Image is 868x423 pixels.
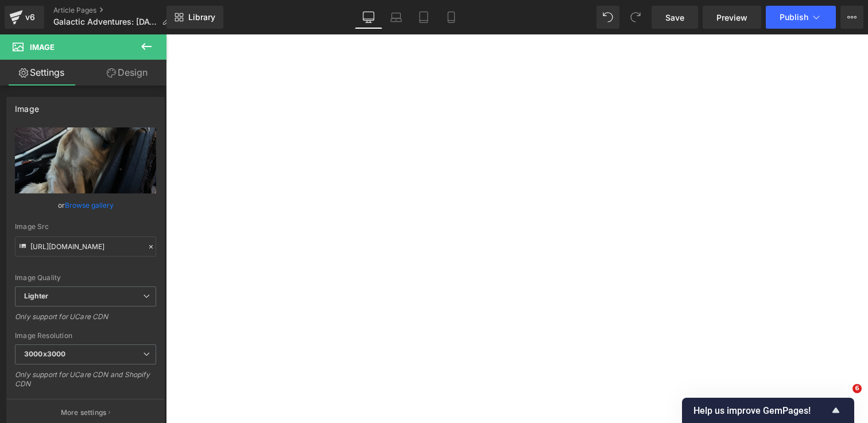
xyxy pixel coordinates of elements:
[703,6,761,29] a: Preview
[716,11,747,24] span: Preview
[86,60,169,86] a: Design
[15,236,156,257] input: Link
[829,384,857,412] iframe: Intercom live chat
[5,6,44,29] a: v6
[65,195,114,215] a: Browse gallery
[61,408,107,418] p: More settings
[852,384,862,393] span: 6
[382,6,410,29] a: Laptop
[15,332,156,340] div: Image Resolution
[15,199,156,211] div: or
[24,350,65,358] b: 3000x3000
[53,17,157,26] span: Galactic Adventures: [DATE]
[693,405,829,416] span: Help us improve GemPages!
[693,403,843,417] button: Show survey - Help us improve GemPages!
[24,292,48,300] b: Lighter
[15,370,156,396] div: Only support for UCare CDN and Shopify CDN
[53,6,179,15] a: Article Pages
[766,6,836,29] button: Publish
[665,11,684,24] span: Save
[15,312,156,329] div: Only support for UCare CDN
[840,6,863,29] button: More
[780,13,808,22] span: Publish
[188,12,215,22] span: Library
[355,6,382,29] a: Desktop
[437,6,465,29] a: Mobile
[30,42,55,52] span: Image
[15,223,156,231] div: Image Src
[166,6,223,29] a: New Library
[596,6,619,29] button: Undo
[624,6,647,29] button: Redo
[23,10,37,25] div: v6
[15,98,39,114] div: Image
[410,6,437,29] a: Tablet
[15,274,156,282] div: Image Quality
